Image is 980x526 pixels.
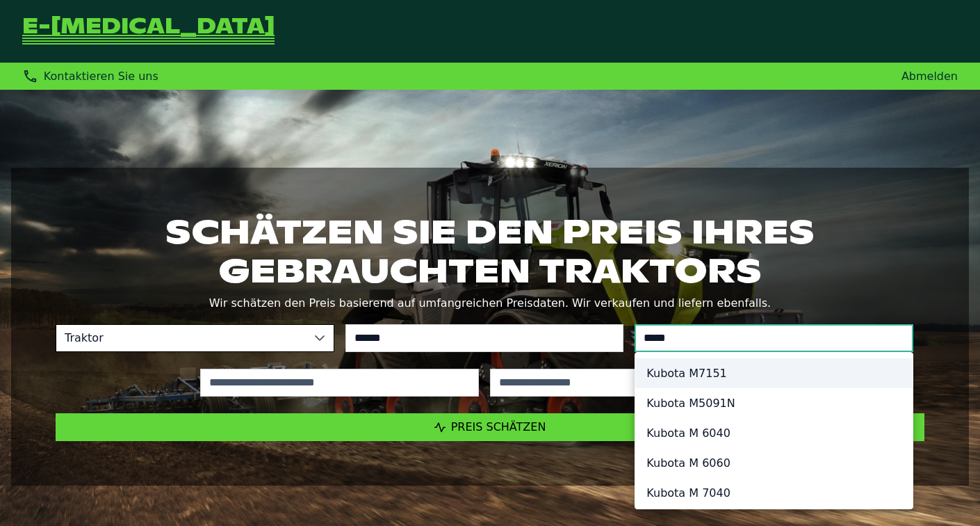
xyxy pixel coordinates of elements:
span: Kontaktieren Sie uns [44,70,158,83]
li: Kubota M7151 [635,358,913,388]
span: Traktor [56,325,306,351]
a: Abmelden [901,70,958,83]
p: Wir schätzen den Preis basierend auf umfangreichen Preisdaten. Wir verkaufen und liefern ebenfalls. [56,294,924,313]
div: Kontaktieren Sie uns [22,68,158,84]
li: Kubota M 7040 [635,478,913,508]
span: Preis schätzen [451,420,546,433]
a: Zurück zur Startseite [22,17,275,46]
h1: Schätzen Sie den Preis Ihres gebrauchten Traktors [56,212,924,290]
li: Kubota M 6040 [635,418,913,448]
button: Preis schätzen [56,413,924,441]
li: Kubota M 6060 [635,448,913,478]
li: Kubota M5091N [635,388,913,418]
